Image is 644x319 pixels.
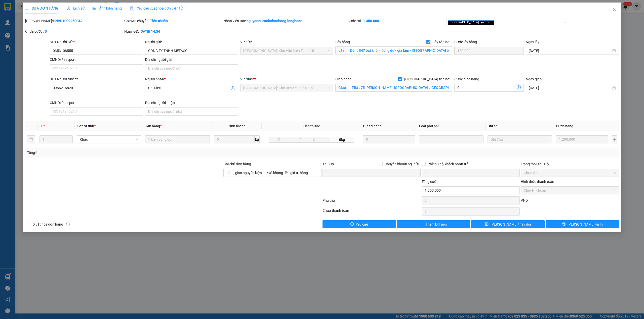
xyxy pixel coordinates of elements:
span: Lấy hàng [335,40,350,44]
button: Close [607,3,621,17]
div: Trạng thái Thu Hộ [521,161,619,167]
input: Ghi chú đơn hàng [223,169,321,177]
span: VND [521,198,528,202]
span: Hà Nội: Kho Văn Điển Thanh Trì [243,47,330,55]
input: Cước lấy hàng [454,47,524,55]
div: CMND/Passport [50,100,143,105]
span: info-circle [66,223,70,226]
span: Chuyển khoản ng. gửi [383,161,421,167]
div: Người gửi [145,39,238,45]
button: plus [612,135,617,143]
span: Thêm ĐH mới [426,222,447,227]
span: Đơn vị tính [77,124,96,128]
div: Địa chỉ người gửi [145,57,238,62]
div: [PERSON_NAME]: [25,18,123,24]
button: save[PERSON_NAME] thay đổi [471,220,545,228]
span: [GEOGRAPHIC_DATA] tận nơi [448,20,494,25]
button: exclamation-circleYêu cầu [323,220,396,228]
label: Ngày giao [526,77,542,81]
span: Khác [80,136,138,143]
input: Địa chỉ của người gửi [145,64,238,72]
span: Phí thu hộ khách nhận trả [426,161,470,167]
span: Cước hàng [556,124,573,128]
span: Định lượng [228,124,246,128]
div: CMND/Passport [50,57,143,62]
span: Thu Hộ [323,162,334,166]
span: Giao [335,84,349,92]
input: Ghi Chú [488,135,552,143]
span: printer [562,222,566,226]
label: Cước lấy hàng [454,40,477,44]
span: user-add [231,86,235,90]
span: [GEOGRAPHIC_DATA] tận nơi [402,76,452,82]
span: kg [255,135,260,143]
div: Người nhận [145,76,238,82]
span: VP Nhận [240,77,254,81]
th: Ghi chú [486,121,554,131]
div: Chưa thanh toán [322,208,421,217]
input: Giao tận nơi [349,84,452,92]
input: VD: Bàn, Ghế [145,135,210,143]
span: Lịch sử [67,6,85,10]
b: 0 [45,29,47,33]
span: Giao hàng [335,77,351,81]
input: 0 [363,135,415,143]
span: Lấy tận nơi [430,39,452,45]
div: Ngày GD: [124,29,222,34]
span: Chuyển khoản [524,187,616,194]
input: 0 [556,135,608,143]
span: save [485,222,489,226]
span: Xuất hóa đơn hàng [31,222,65,227]
span: SL [39,124,44,128]
input: R [290,137,311,143]
label: Hình thức thanh toán [521,180,554,184]
span: Yêu cầu [356,222,368,227]
span: Nha Trang: Kho Bến Xe Phía Nam [243,84,330,92]
input: Lấy tận nơi [347,46,452,55]
span: dollar-circle [517,85,521,89]
span: close [612,7,616,11]
div: Nhân viên tạo: [223,18,346,24]
span: Tổng cước [422,180,438,184]
label: Cước giao hàng [454,77,479,81]
input: Địa chỉ của người nhận [145,108,238,116]
input: C [311,137,330,143]
div: Tổng: 1 [27,150,248,155]
span: 0kg [330,137,354,143]
span: Ảnh kiện hàng [93,6,122,10]
label: Ghi chú đơn hàng [223,162,251,166]
button: delete [27,135,35,143]
div: SĐT Người Gửi [50,39,143,45]
span: exclamation-circle [350,222,354,226]
div: Địa chỉ người nhận [145,100,238,105]
div: VP gửi [240,39,333,45]
div: Gói vận chuyển: [124,18,222,24]
span: plus [420,222,424,226]
span: Giá trị hàng [363,124,382,128]
input: Ngày giao [529,85,611,91]
input: D [269,137,290,143]
span: picture [93,7,96,10]
input: Cước giao hàng [454,84,514,92]
input: Ngày lấy [529,48,611,54]
div: Chưa cước : [25,29,123,34]
div: Cước rồi : [347,18,446,24]
img: icon [130,7,134,11]
span: Kích thước [303,124,320,128]
span: SỬA ĐƠN HÀNG [25,6,59,10]
label: Ngày lấy [526,40,539,44]
span: Chưa thu [524,169,616,177]
span: clock-circle [67,7,70,10]
b: 1.350.000 [363,19,379,23]
button: printer[PERSON_NAME] và In [546,220,619,228]
span: edit [25,7,29,10]
b: nguyenducanhnhanhang.longhoan [247,19,302,23]
button: plusThêm ĐH mới [397,220,470,228]
th: Loại phụ phí [417,121,486,131]
b: Tiêu chuẩn [150,19,168,23]
b: [DATE] 14:54 [140,29,160,33]
span: Tên hàng [145,124,162,128]
span: close [490,21,492,24]
b: HNVD1009250042 [53,19,83,23]
div: Phụ thu [322,198,421,206]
